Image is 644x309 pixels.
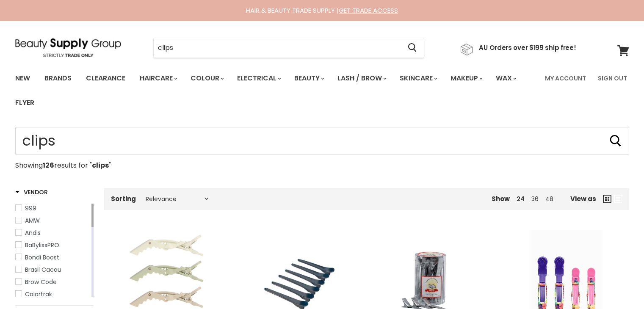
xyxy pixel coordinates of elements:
a: Makeup [444,69,488,87]
a: BaBylissPRO [15,240,90,250]
a: 48 [545,195,553,203]
label: Sorting [111,195,136,202]
input: Search [154,38,401,58]
a: Brands [38,69,78,87]
button: Search [609,134,622,148]
a: AMW [15,216,90,225]
a: Clearance [80,69,132,87]
a: Bondi Boost [15,253,90,262]
span: BaBylissPRO [25,241,59,249]
a: Colortrak [15,290,90,299]
a: Andis [15,228,90,237]
a: Brasil Cacau [15,265,90,274]
ul: Main menu [9,66,540,115]
a: Skincare [393,69,442,87]
a: 36 [531,195,539,203]
a: Lash / Brow [331,69,392,87]
span: Show [492,194,510,203]
span: View as [570,195,596,202]
button: Search [401,38,424,58]
a: Haircare [133,69,182,87]
a: Beauty [288,69,329,87]
span: Bondi Boost [25,253,59,262]
span: Brow Code [25,278,57,286]
a: 24 [517,195,525,203]
a: My Account [540,69,591,87]
span: Andis [25,229,41,237]
strong: clips [92,160,109,170]
span: Brasil Cacau [25,265,61,274]
a: Colour [184,69,229,87]
form: Product [15,127,629,155]
p: Showing results for " " [15,162,629,169]
span: 999 [25,204,36,212]
a: Electrical [231,69,286,87]
a: Brow Code [15,277,90,287]
a: New [9,69,36,87]
span: AMW [25,216,40,225]
strong: 126 [43,160,54,170]
form: Product [153,38,424,58]
input: Search [15,127,629,155]
iframe: Gorgias live chat messenger [602,269,636,301]
a: Wax [489,69,522,87]
a: GET TRADE ACCESS [339,6,398,15]
div: HAIR & BEAUTY TRADE SUPPLY | [5,6,640,15]
a: 999 [15,204,90,213]
h3: Vendor [15,188,48,196]
a: Sign Out [593,69,632,87]
a: Flyer [9,94,41,112]
span: Colortrak [25,290,52,298]
nav: Main [5,66,640,115]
